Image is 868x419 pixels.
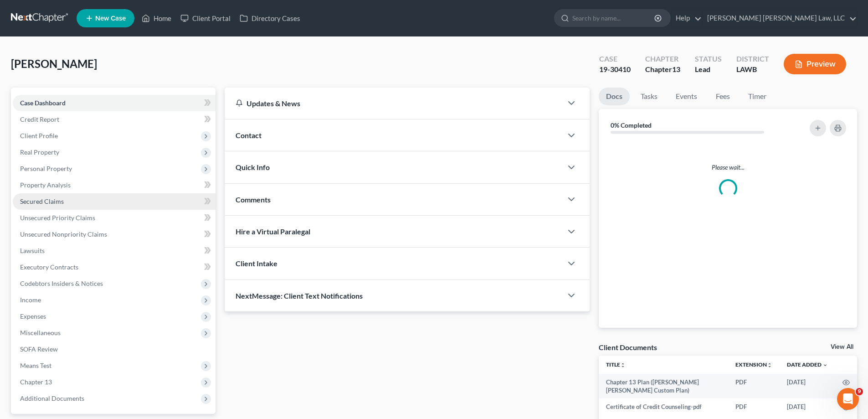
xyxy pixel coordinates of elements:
span: 9 [856,388,863,395]
span: Comments [236,195,271,204]
td: PDF [728,374,780,399]
td: [DATE] [780,374,835,399]
a: Directory Cases [235,10,305,26]
a: Docs [599,88,630,105]
a: Executory Contracts [13,259,216,275]
td: [DATE] [780,398,835,415]
span: Expenses [20,312,46,320]
div: Client Documents [599,342,657,352]
span: Quick Info [236,163,270,171]
a: Lawsuits [13,243,216,259]
span: Unsecured Nonpriority Claims [20,230,107,238]
a: Events [668,88,704,105]
a: Credit Report [13,111,216,128]
span: NextMessage: Client Text Notifications [236,291,363,300]
button: Preview [784,54,846,74]
a: Client Portal [176,10,235,26]
span: Income [20,296,41,304]
span: Real Property [20,148,59,156]
div: Lead [695,64,722,75]
span: Client Profile [20,132,58,140]
div: Chapter [645,54,680,64]
div: LAWB [736,64,769,75]
a: Titleunfold_more [606,361,626,368]
span: Property Analysis [20,181,71,189]
span: New Case [95,15,126,22]
span: Hire a Virtual Paralegal [236,227,310,236]
i: unfold_more [620,362,626,368]
div: Updates & News [236,98,551,108]
a: Help [671,10,702,26]
span: Chapter 13 [20,378,52,386]
div: Chapter [645,64,680,75]
p: Please wait... [606,163,850,172]
div: Status [695,54,722,64]
div: 19-30410 [599,64,631,75]
strong: 0% Completed [611,121,652,129]
a: Timer [741,88,774,105]
a: Home [137,10,176,26]
span: Contact [236,131,262,140]
a: Case Dashboard [13,95,216,111]
span: [PERSON_NAME] [11,57,97,70]
div: District [736,54,769,64]
td: Chapter 13 Plan ([PERSON_NAME] [PERSON_NAME] Custom Plan) [599,374,728,399]
td: PDF [728,398,780,415]
a: Date Added expand_more [787,361,828,368]
a: [PERSON_NAME] [PERSON_NAME] Law, LLC [703,10,857,26]
a: Fees [708,88,737,105]
a: Secured Claims [13,193,216,210]
a: Unsecured Nonpriority Claims [13,226,216,243]
div: Case [599,54,631,64]
span: Lawsuits [20,247,45,254]
td: Certificate of Credit Counseling-pdf [599,398,728,415]
span: Credit Report [20,115,59,123]
span: Case Dashboard [20,99,66,107]
iframe: Intercom live chat [837,388,859,410]
a: Unsecured Priority Claims [13,210,216,226]
span: Codebtors Insiders & Notices [20,279,103,287]
a: Property Analysis [13,177,216,193]
span: Unsecured Priority Claims [20,214,95,222]
span: Miscellaneous [20,329,61,336]
span: 13 [672,65,680,73]
span: Additional Documents [20,394,84,402]
span: Client Intake [236,259,277,268]
span: Personal Property [20,165,72,172]
i: unfold_more [767,362,772,368]
span: Means Test [20,362,51,369]
a: View All [831,344,853,350]
span: SOFA Review [20,345,58,353]
input: Search by name... [572,10,656,26]
span: Executory Contracts [20,263,78,271]
a: Tasks [633,88,665,105]
span: Secured Claims [20,197,64,205]
a: SOFA Review [13,341,216,357]
a: Extensionunfold_more [735,361,772,368]
i: expand_more [822,362,828,368]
